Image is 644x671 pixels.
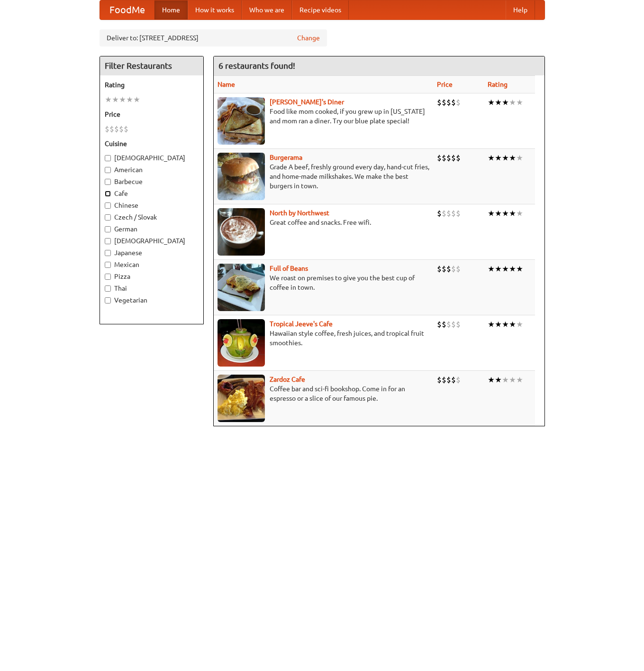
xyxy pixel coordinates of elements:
[516,97,523,108] li: ★
[105,189,199,198] label: Cafe
[105,191,111,197] input: Cafe
[100,29,327,46] div: Deliver to: [STREET_ADDRESS]
[456,264,461,274] li: $
[105,94,112,105] li: ★
[119,94,126,105] li: ★
[451,208,456,219] li: $
[218,375,265,422] img: zardoz.jpg
[506,0,535,19] a: Help
[105,238,111,244] input: [DEMOGRAPHIC_DATA]
[442,97,446,108] li: $
[488,81,508,88] a: Rating
[218,61,295,70] ng-pluralize: 6 restaurants found!
[451,319,456,330] li: $
[446,375,451,385] li: $
[509,208,516,219] li: ★
[446,97,451,108] li: $
[218,329,429,348] p: Hawaiian style coffee, fresh juices, and tropical fruit smoothies.
[451,264,456,274] li: $
[270,209,329,217] a: North by Northwest
[502,97,509,108] li: ★
[516,319,523,330] li: ★
[437,264,442,274] li: $
[105,250,111,256] input: Japanese
[488,208,495,219] li: ★
[488,319,495,330] li: ★
[105,224,199,234] label: German
[446,264,451,274] li: $
[488,375,495,385] li: ★
[188,0,242,19] a: How it works
[105,202,111,209] input: Chinese
[437,375,442,385] li: $
[105,110,199,119] h5: Price
[456,375,461,385] li: $
[270,376,305,383] b: Zardoz Cafe
[126,94,133,105] li: ★
[270,265,308,272] b: Full of Beans
[437,153,442,163] li: $
[292,0,349,19] a: Recipe videos
[218,153,265,200] img: burgerama.jpg
[133,94,140,105] li: ★
[495,319,502,330] li: ★
[442,153,446,163] li: $
[105,236,199,246] label: [DEMOGRAPHIC_DATA]
[451,375,456,385] li: $
[105,284,199,293] label: Thai
[218,81,235,88] a: Name
[502,375,509,385] li: ★
[105,80,199,90] h5: Rating
[488,264,495,274] li: ★
[105,155,111,161] input: [DEMOGRAPHIC_DATA]
[456,153,461,163] li: $
[270,98,344,106] a: [PERSON_NAME]'s Diner
[437,208,442,219] li: $
[442,208,446,219] li: $
[114,124,119,134] li: $
[509,375,516,385] li: ★
[451,97,456,108] li: $
[446,153,451,163] li: $
[100,56,203,75] h4: Filter Restaurants
[495,153,502,163] li: ★
[105,153,199,163] label: [DEMOGRAPHIC_DATA]
[218,319,265,367] img: jeeves.jpg
[456,208,461,219] li: $
[442,319,446,330] li: $
[100,0,154,19] a: FoodMe
[242,0,292,19] a: Who we are
[218,97,265,145] img: sallys.jpg
[502,264,509,274] li: ★
[509,153,516,163] li: ★
[218,162,429,191] p: Grade A beef, freshly ground every day, hand-cut fries, and home-made milkshakes. We make the bes...
[270,320,333,328] a: Tropical Jeeve's Cafe
[218,264,265,311] img: beans.jpg
[516,208,523,219] li: ★
[509,264,516,274] li: ★
[105,167,111,173] input: American
[509,97,516,108] li: ★
[109,124,114,134] li: $
[105,139,199,148] h5: Cuisine
[218,384,429,403] p: Coffee bar and sci-fi bookshop. Come in for an espresso or a slice of our famous pie.
[297,33,320,43] a: Change
[437,81,453,88] a: Price
[218,218,429,227] p: Great coffee and snacks. Free wifi.
[105,295,199,305] label: Vegetarian
[218,273,429,292] p: We roast on premises to give you the best cup of coffee in town.
[105,285,111,292] input: Thai
[516,375,523,385] li: ★
[502,319,509,330] li: ★
[442,264,446,274] li: $
[218,107,429,126] p: Food like mom cooked, if you grew up in [US_STATE] and mom ran a diner. Try our blue plate special!
[112,94,119,105] li: ★
[105,260,199,269] label: Mexican
[488,153,495,163] li: ★
[105,124,109,134] li: $
[488,97,495,108] li: ★
[218,208,265,256] img: north.jpg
